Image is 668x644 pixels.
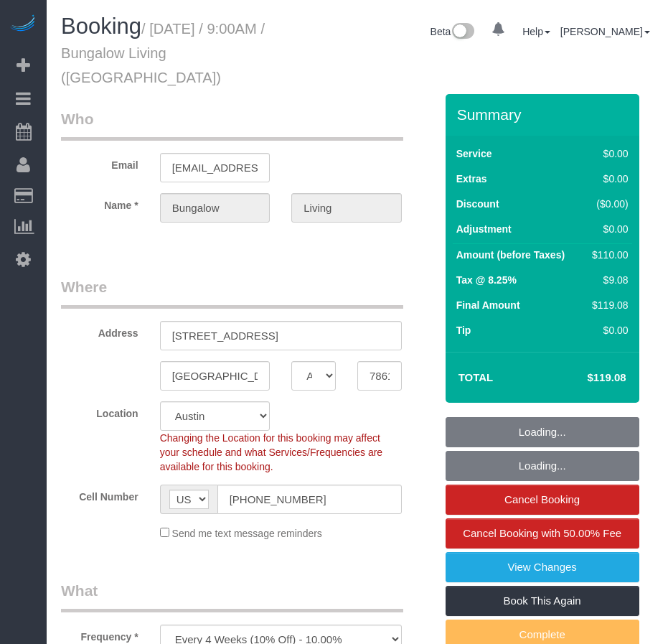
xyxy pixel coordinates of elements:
[586,298,628,312] div: $119.08
[50,193,149,213] label: Name *
[61,276,403,309] legend: Where
[463,527,621,539] span: Cancel Booking with 50.00% Fee
[357,361,402,391] input: Zip Code
[160,432,383,472] span: Changing the Location for this booking may affect your schedule and what Services/Frequencies are...
[217,485,402,514] input: Cell Number
[544,372,626,384] h4: $119.08
[456,222,512,236] label: Adjustment
[456,197,499,211] label: Discount
[50,321,149,340] label: Address
[61,108,403,141] legend: Who
[457,106,632,123] h3: Summary
[61,14,141,39] span: Booking
[50,485,149,504] label: Cell Number
[446,518,639,549] a: Cancel Booking with 50.00% Fee
[61,21,265,85] small: / [DATE] / 9:00AM / Bungalow Living ([GEOGRAPHIC_DATA])
[522,26,550,37] a: Help
[446,586,639,616] a: Book This Again
[50,153,149,172] label: Email
[456,298,520,312] label: Final Amount
[586,248,628,262] div: $110.00
[586,172,628,186] div: $0.00
[456,146,492,161] label: Service
[160,193,271,223] input: First Name
[9,14,37,34] img: Automaid Logo
[456,172,487,186] label: Extras
[291,193,402,223] input: Last Name
[446,552,639,582] a: View Changes
[160,361,271,391] input: City
[586,323,628,337] div: $0.00
[160,153,271,182] input: Email
[446,485,639,515] a: Cancel Booking
[560,26,650,37] a: [PERSON_NAME]
[456,323,471,337] label: Tip
[451,23,474,42] img: New interface
[456,273,517,287] label: Tax @ 8.25%
[456,248,565,262] label: Amount (before Taxes)
[50,401,149,421] label: Location
[172,528,322,539] span: Send me text message reminders
[586,222,628,236] div: $0.00
[586,146,628,161] div: $0.00
[61,580,403,612] legend: What
[50,625,149,644] label: Frequency *
[586,273,628,287] div: $9.08
[458,371,494,383] strong: Total
[431,26,475,37] a: Beta
[586,197,628,211] div: ($0.00)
